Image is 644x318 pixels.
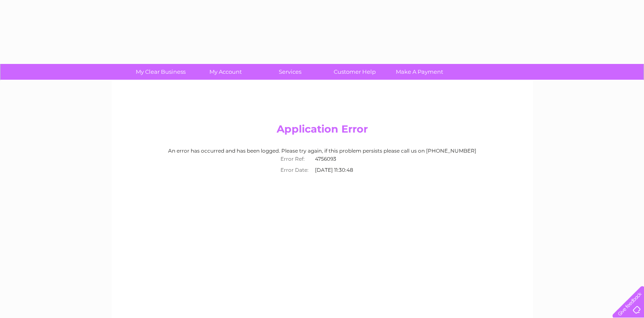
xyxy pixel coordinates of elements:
h2: Application Error [120,123,525,139]
td: 4756093 [313,153,368,165]
a: Services [255,64,325,80]
a: Customer Help [320,64,390,80]
a: Make A Payment [384,64,455,80]
td: [DATE] 11:30:48 [313,165,368,176]
a: My Account [190,64,260,80]
a: My Clear Business [126,64,196,80]
th: Error Ref: [276,153,313,165]
th: Error Date: [276,165,313,176]
div: An error has occurred and has been logged. Please try again, if this problem persists please call... [120,148,525,176]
